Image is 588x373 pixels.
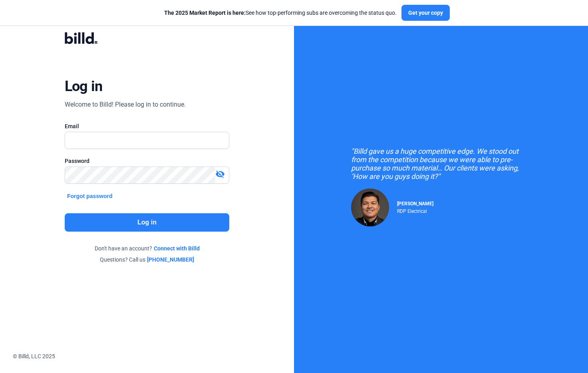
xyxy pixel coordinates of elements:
button: Get your copy [401,5,450,21]
div: See how top-performing subs are overcoming the status quo. [164,9,397,17]
div: Don't have an account? [65,244,229,252]
span: The 2025 Market Report is here: [164,10,246,16]
span: [PERSON_NAME] [397,201,433,206]
a: [PHONE_NUMBER] [147,256,194,264]
mat-icon: visibility_off [215,169,225,179]
button: Forgot password [65,192,115,200]
button: Log in [65,213,229,232]
a: Connect with Billd [154,244,200,252]
div: RDP Electrical [397,206,433,214]
div: Email [65,122,229,130]
img: Raul Pacheco [351,188,389,226]
div: Log in [65,77,103,95]
div: Password [65,157,229,165]
div: Questions? Call us [65,256,229,264]
div: Welcome to Billd! Please log in to continue. [65,100,186,109]
div: "Billd gave us a huge competitive edge. We stood out from the competition because we were able to... [351,147,531,181]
